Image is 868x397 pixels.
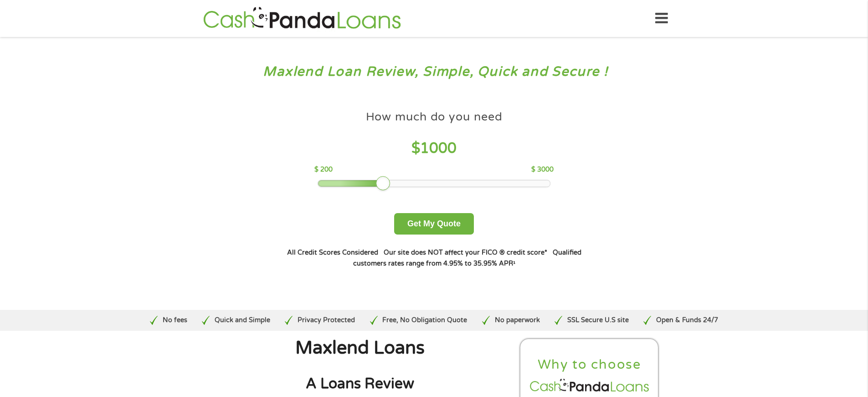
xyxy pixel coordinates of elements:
h4: $ [314,139,554,158]
button: Get My Quote [394,213,474,235]
h4: How much do you need [366,110,503,125]
strong: All Credit Scores Considered [287,249,378,256]
h2: Why to choose [528,356,651,373]
p: Free, No Obligation Quote [382,315,467,325]
img: GetLoanNow Logo [200,5,404,31]
p: Privacy Protected [298,315,355,325]
p: Quick and Simple [215,315,270,325]
p: $ 3000 [531,165,554,175]
strong: Our site does NOT affect your FICO ® credit score* [384,249,547,256]
p: $ 200 [314,165,333,175]
span: 1000 [420,140,457,157]
h3: Maxlend Loan Review, Simple, Quick and Secure ! [26,63,842,80]
p: No fees [163,315,187,325]
strong: Qualified customers rates range from 4.95% to 35.95% APR¹ [353,249,581,267]
h2: A Loans Review [209,375,511,393]
span: Maxlend Loans [295,337,425,359]
p: SSL Secure U.S site [567,315,629,325]
p: No paperwork [495,315,540,325]
p: Open & Funds 24/7 [656,315,718,325]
